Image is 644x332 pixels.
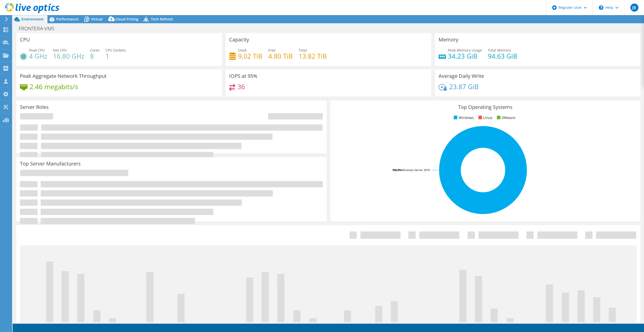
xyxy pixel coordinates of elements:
span: CPU Sockets [105,48,126,53]
h3: Top Server Manufacturers [20,161,81,167]
h4: 4.80 TiB [268,53,293,59]
span: Cloud Pricing [115,17,138,21]
span: JB [630,4,638,12]
span: Total Memory [488,48,511,53]
h4: 34.23 GiB [448,53,482,59]
span: Cores [90,48,100,53]
h4: 23.87 GiB [449,84,479,89]
span: Total [299,48,307,53]
h3: Server Roles [20,104,49,110]
h4: 4 GHz [29,53,47,59]
span: Peak CPU [29,48,45,53]
tspan: 100.0% [392,168,401,172]
span: Used [238,48,247,53]
h4: 36 [237,84,245,89]
h4: 16.80 GHz [53,53,84,59]
h3: Top Operating Systems [334,104,637,110]
h4: 1 [105,53,126,59]
span: Tech Refresh [151,17,173,21]
li: Windows [452,115,474,121]
span: Net CPU [53,48,67,53]
h3: CPU [20,37,30,42]
span: Virtual [91,17,103,21]
h3: Memory [439,37,458,42]
li: Linux [477,115,492,121]
span: Performance [56,17,78,21]
h1: FRONTERA-VMS [16,26,62,31]
h3: Peak Aggregate Network Throughput [20,73,106,79]
h3: Capacity [229,37,249,42]
li: VMware [496,115,515,121]
h3: Average Daily Write [439,73,484,79]
svg: \n [599,5,603,10]
h4: 13.82 TiB [299,53,327,59]
tspan: Windows Server 2019 [401,168,430,172]
span: Peak Memory Usage [448,48,482,53]
h3: IOPS at 95% [229,73,257,79]
span: Free [268,48,276,53]
h4: 8 [90,53,100,59]
h4: 2.46 megabits/s [30,84,78,89]
h4: 94.63 GiB [488,53,517,59]
span: Environment [21,17,44,21]
h4: 9.02 TiB [238,53,262,59]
